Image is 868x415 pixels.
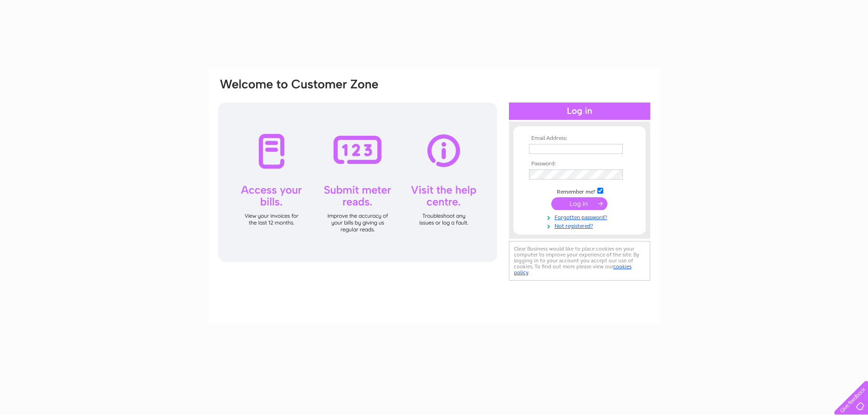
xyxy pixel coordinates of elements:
a: Forgotten password? [529,212,632,221]
div: Clear Business would like to place cookies on your computer to improve your experience of the sit... [509,241,650,281]
a: cookies policy [514,263,632,276]
a: Not registered? [529,221,632,230]
td: Remember me? [527,186,632,195]
th: Email Address: [527,135,632,142]
th: Password: [527,161,632,167]
input: Submit [551,197,607,210]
